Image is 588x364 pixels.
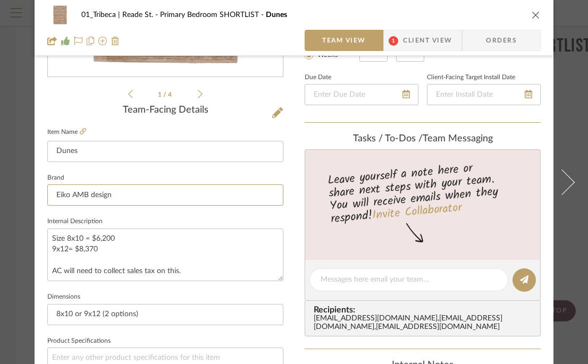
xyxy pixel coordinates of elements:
span: Dunes [266,11,287,19]
label: Due Date [305,75,331,80]
span: 1 [158,91,163,98]
span: / [163,91,168,98]
div: team Messaging [305,133,541,145]
label: Client-Facing Target Install Date [427,75,515,80]
label: Brand [47,175,64,181]
button: close [531,10,541,20]
div: Team-Facing Details [47,105,283,116]
span: Recipients: [314,305,536,315]
span: 4 [168,91,173,98]
span: Tasks / To-Dos / [353,134,423,143]
label: Internal Description [47,219,103,224]
mat-radio-group: Select item type [305,32,359,62]
span: Client View [403,30,452,51]
input: Enter Item Name [47,141,283,162]
img: Remove from project [111,37,120,45]
span: 1 [389,36,398,46]
label: Item Name [47,128,86,137]
input: Enter Install Date [427,84,541,105]
input: Enter Brand [47,184,283,206]
label: Product Specifications [47,338,111,344]
div: [EMAIL_ADDRESS][DOMAIN_NAME] , [EMAIL_ADDRESS][DOMAIN_NAME] , [EMAIL_ADDRESS][DOMAIN_NAME] [314,315,536,332]
a: Invite Collaborator [372,198,463,225]
label: Dimensions [47,294,80,300]
input: Enter Due Date [305,84,418,105]
div: Leave yourself a note here or share next steps with your team. You will receive emails when they ... [304,157,542,228]
span: Team View [322,30,366,51]
span: Orders [474,30,528,51]
input: Enter the dimensions of this item [47,304,283,325]
span: Primary Bedroom SHORTLIST [160,11,266,19]
span: 01_Tribeca | Reade St. [81,11,160,19]
img: d708c2f3-b762-413e-b9d6-78d9adcc4ed9_48x40.jpg [47,4,73,26]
